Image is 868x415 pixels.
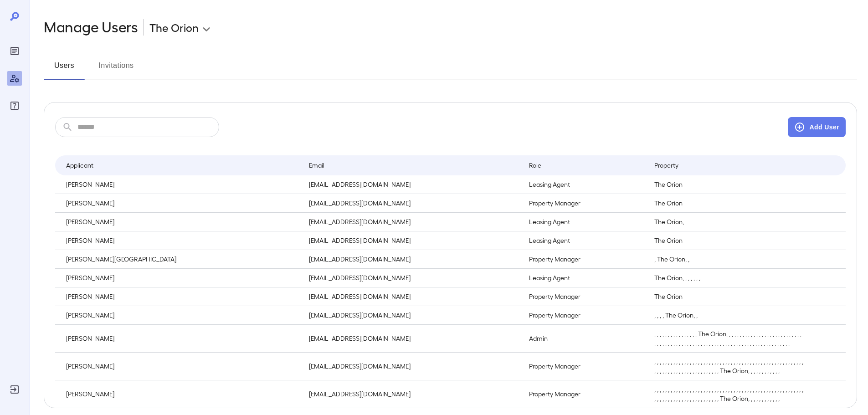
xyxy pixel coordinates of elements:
p: [PERSON_NAME] [66,199,294,208]
p: The Orion [149,20,199,35]
p: [EMAIL_ADDRESS][DOMAIN_NAME] [309,389,514,399]
p: , The Orion, , [654,255,804,264]
p: [EMAIL_ADDRESS][DOMAIN_NAME] [309,273,514,282]
p: Property Manager [529,255,640,264]
p: Leasing Agent [529,180,640,189]
p: , , , , The Orion, , [654,311,804,320]
p: [PERSON_NAME] [66,334,294,343]
p: [EMAIL_ADDRESS][DOMAIN_NAME] [309,311,514,320]
p: [EMAIL_ADDRESS][DOMAIN_NAME] [309,180,514,189]
button: Add User [788,117,846,137]
div: Log Out [7,382,22,397]
p: [PERSON_NAME] [66,180,294,189]
th: Property [647,155,812,175]
p: , , , , , , , , , , , , , , , , , , , , , , , , , , , , , , , , , , , , , , , , , , , , , , , , ,... [654,385,804,403]
p: [PERSON_NAME] [66,217,294,226]
p: [EMAIL_ADDRESS][DOMAIN_NAME] [309,199,514,208]
table: simple table [55,155,846,408]
p: [EMAIL_ADDRESS][DOMAIN_NAME] [309,334,514,343]
p: Admin [529,334,640,343]
p: Property Manager [529,362,640,371]
p: [PERSON_NAME] [66,292,294,301]
p: [EMAIL_ADDRESS][DOMAIN_NAME] [309,362,514,371]
p: Property Manager [529,199,640,208]
p: [PERSON_NAME] [66,311,294,320]
p: , , , , , , , , , , , , , , , , The Orion, , , , , , , , , , , , , , , , , , , , , , , , , , , , ... [654,329,804,348]
p: [EMAIL_ADDRESS][DOMAIN_NAME] [309,292,514,301]
p: The Orion, , , , , , , [654,273,804,282]
div: Manage Users [7,71,22,86]
p: [EMAIL_ADDRESS][DOMAIN_NAME] [309,255,514,264]
p: [PERSON_NAME] [66,389,294,399]
p: [EMAIL_ADDRESS][DOMAIN_NAME] [309,236,514,245]
p: [PERSON_NAME] [66,236,294,245]
p: The Orion [654,199,804,208]
p: Leasing Agent [529,273,640,282]
div: FAQ [7,98,22,113]
p: Property Manager [529,389,640,399]
th: Applicant [55,155,302,175]
th: Email [302,155,522,175]
p: [PERSON_NAME] [66,362,294,371]
p: Property Manager [529,311,640,320]
div: Reports [7,44,22,58]
p: The Orion [654,292,804,301]
h2: Manage Users [44,18,138,36]
p: Property Manager [529,292,640,301]
p: Leasing Agent [529,236,640,245]
p: [EMAIL_ADDRESS][DOMAIN_NAME] [309,217,514,226]
p: [PERSON_NAME][GEOGRAPHIC_DATA] [66,255,294,264]
button: Invitations [96,58,137,80]
p: The Orion [654,180,804,189]
th: Role [522,155,647,175]
p: The Orion [654,236,804,245]
p: , , , , , , , , , , , , , , , , , , , , , , , , , , , , , , , , , , , , , , , , , , , , , , , , ,... [654,357,804,375]
button: Users [44,58,85,80]
p: The Orion, [654,217,804,226]
p: [PERSON_NAME] [66,273,294,282]
p: Leasing Agent [529,217,640,226]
